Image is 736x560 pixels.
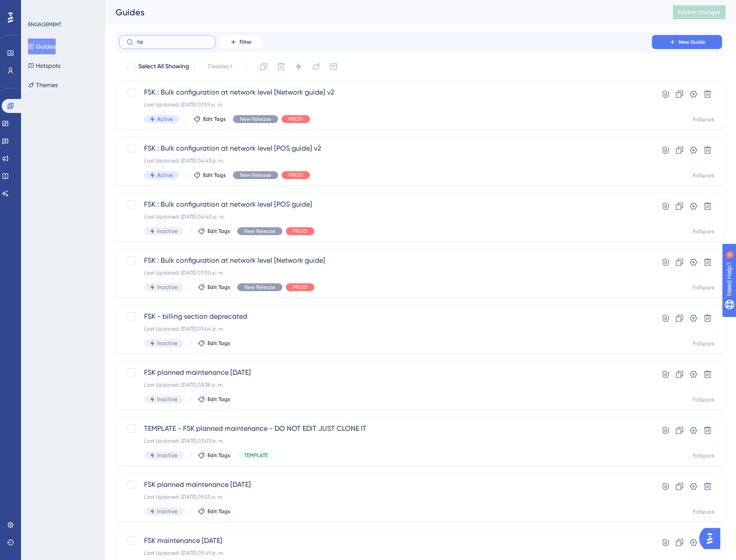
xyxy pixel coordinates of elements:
[208,61,232,72] span: Deselect
[194,116,226,123] button: Edit Tags
[239,39,252,46] span: Filter
[219,35,263,49] button: Filter
[679,39,705,46] span: New Guide
[144,325,627,332] div: Last Updated: [DATE] 03:44 p. m.
[61,4,63,11] div: 4
[157,228,177,235] span: Inactive
[157,396,177,403] span: Inactive
[693,508,715,515] div: FidSpark
[699,525,725,552] iframe: UserGuiding AI Assistant Launcher
[240,172,271,179] span: New Release
[138,61,189,72] span: Select All Showing
[208,452,230,459] span: Edit Tags
[144,269,627,276] div: Last Updated: [DATE] 07:50 p. m.
[144,157,627,164] div: Last Updated: [DATE] 04:43 p. m.
[144,199,627,210] span: FSK : Bulk configuration at network level [POS guide]
[693,396,715,403] div: FidSpark
[198,452,230,459] button: Edit Tags
[144,479,627,490] span: FSK planned maintenance [DATE]
[289,172,303,179] span: PROD
[28,58,60,74] button: Hotspots
[244,452,268,459] span: TEMPLATE
[240,116,271,123] span: New Release
[144,87,627,98] span: FSK : Bulk configuration at network level [Network guide] v2
[144,311,627,322] span: FSK - billing section deprecated
[144,549,627,556] div: Last Updated: [DATE] 05:49 p. m.
[144,143,627,154] span: FSK : Bulk configuration at network level [POS guide] v2
[157,284,177,291] span: Inactive
[157,172,173,179] span: Active
[200,59,240,74] button: Deselect
[208,340,230,347] span: Edit Tags
[194,172,226,179] button: Edit Tags
[678,9,720,16] span: Publish Changes
[144,493,627,500] div: Last Updated: [DATE] 09:23 a. m.
[144,381,627,388] div: Last Updated: [DATE] 03:38 p. m.
[673,5,725,19] button: Publish Changes
[198,396,230,403] button: Edit Tags
[203,172,226,179] span: Edit Tags
[144,535,627,546] span: FSK maintenance [DATE]
[198,508,230,515] button: Edit Tags
[289,116,303,123] span: PROD
[144,423,627,434] span: TEMPLATE - FSK planned maintenance - DO NOT EDIT JUST CLONE IT
[198,340,230,347] button: Edit Tags
[693,284,715,291] div: FidSpark
[203,116,226,123] span: Edit Tags
[144,367,627,378] span: FSK planned maintenance [DATE]
[208,284,230,291] span: Edit Tags
[157,508,177,515] span: Inactive
[693,340,715,347] div: FidSpark
[244,228,275,235] span: New Release
[157,452,177,459] span: Inactive
[137,39,208,45] input: Search
[144,255,627,266] span: FSK : Bulk configuration at network level [Network guide]
[208,396,230,403] span: Edit Tags
[208,508,230,515] span: Edit Tags
[157,116,173,123] span: Active
[144,101,627,108] div: Last Updated: [DATE] 07:59 p. m.
[21,2,55,13] span: Need Help?
[693,116,715,123] div: FidSpark
[28,39,56,54] button: Guides
[244,284,275,291] span: New Release
[157,340,177,347] span: Inactive
[693,452,715,459] div: FidSpark
[208,228,230,235] span: Edit Tags
[144,437,627,444] div: Last Updated: [DATE] 03:03 p. m.
[116,6,651,18] div: Guides
[652,35,722,49] button: New Guide
[293,284,307,291] span: PROD
[293,228,307,235] span: PROD
[693,172,715,179] div: FidSpark
[28,77,58,93] button: Themes
[144,213,627,220] div: Last Updated: [DATE] 04:40 p. m.
[693,228,715,235] div: FidSpark
[198,228,230,235] button: Edit Tags
[198,284,230,291] button: Edit Tags
[28,21,61,28] div: ENGAGEMENT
